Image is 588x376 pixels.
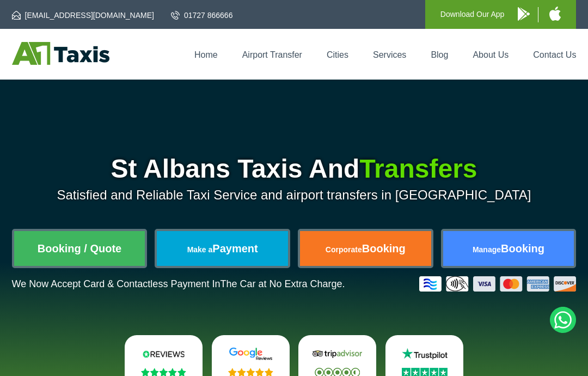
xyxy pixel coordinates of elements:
img: A1 Taxis St Albans LTD [12,42,109,65]
h1: St Albans Taxis And [12,156,577,182]
img: Google [224,347,278,361]
img: Reviews.io [137,347,191,361]
a: CorporateBooking [300,231,431,266]
img: A1 Taxis iPhone App [549,7,561,21]
img: Credit And Debit Cards [419,276,576,292]
a: Services [373,50,406,59]
span: Manage [473,245,501,254]
span: Make a [187,245,213,254]
a: Make aPayment [157,231,288,266]
a: About Us [473,50,509,59]
a: Contact Us [533,50,576,59]
span: The Car at No Extra Charge. [220,278,345,289]
img: Trustpilot [397,347,451,361]
p: We Now Accept Card & Contactless Payment In [12,278,345,290]
a: Home [194,50,218,59]
img: Tripadvisor [310,347,364,361]
a: Airport Transfer [242,50,302,59]
span: Corporate [326,245,362,254]
p: Download Our App [440,8,505,21]
a: ManageBooking [443,231,574,266]
img: A1 Taxis Android App [518,7,530,21]
a: Booking / Quote [14,231,145,266]
span: Transfers [359,154,477,183]
a: 01727 866666 [171,10,233,21]
a: Cities [327,50,348,59]
p: Satisfied and Reliable Taxi Service and airport transfers in [GEOGRAPHIC_DATA] [12,187,577,203]
a: Blog [431,50,448,59]
a: [EMAIL_ADDRESS][DOMAIN_NAME] [12,10,154,21]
